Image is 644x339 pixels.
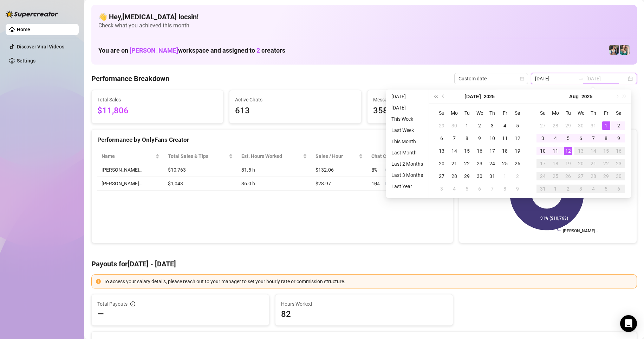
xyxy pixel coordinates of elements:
[235,104,355,118] span: 613
[577,185,585,193] div: 3
[463,172,471,180] div: 29
[488,121,496,130] div: 3
[463,134,471,142] div: 8
[450,147,458,155] div: 14
[440,89,447,104] button: Previous month (PageUp)
[484,89,495,104] button: Choose a year
[435,119,448,132] td: 2025-06-29
[614,172,623,180] div: 30
[448,157,461,170] td: 2025-07-21
[600,145,612,157] td: 2025-08-15
[237,177,311,191] td: 36.0 h
[614,159,623,168] div: 23
[609,45,619,55] img: Katy
[168,152,227,160] span: Total Sales & Tips
[97,149,164,163] th: Name
[513,134,522,142] div: 12
[562,119,574,132] td: 2025-07-29
[501,185,509,193] div: 8
[458,73,524,84] span: Custom date
[448,182,461,195] td: 2025-08-04
[501,121,509,130] div: 4
[620,315,637,332] div: Open Intercom Messenger
[450,185,458,193] div: 4
[91,74,169,84] h4: Performance Breakdown
[539,134,547,142] div: 3
[574,132,587,145] td: 2025-08-06
[577,147,585,155] div: 13
[448,107,461,119] th: Mo
[513,159,522,168] div: 26
[486,182,499,195] td: 2025-08-07
[539,172,547,180] div: 24
[463,147,471,155] div: 15
[600,119,612,132] td: 2025-08-01
[549,170,562,182] td: 2025-08-25
[589,172,598,180] div: 28
[463,185,471,193] div: 5
[437,134,446,142] div: 6
[432,89,440,104] button: Last year (Control + left)
[461,157,473,170] td: 2025-07-22
[589,134,598,142] div: 7
[564,147,572,155] div: 12
[602,147,610,155] div: 15
[389,126,426,134] li: Last Week
[235,96,355,104] span: Active Chats
[389,92,426,101] li: [DATE]
[564,134,572,142] div: 5
[511,132,524,145] td: 2025-07-12
[164,163,237,177] td: $10,763
[562,145,574,157] td: 2025-08-12
[536,107,549,119] th: Su
[437,121,446,130] div: 29
[97,96,217,104] span: Total Sales
[587,182,600,195] td: 2025-09-04
[612,107,625,119] th: Sa
[130,301,135,306] span: info-circle
[602,121,610,130] div: 1
[614,147,623,155] div: 16
[612,157,625,170] td: 2025-08-23
[281,300,447,308] span: Hours Worked
[371,166,383,174] span: 8 %
[448,132,461,145] td: 2025-07-07
[614,134,623,142] div: 9
[450,134,458,142] div: 7
[373,96,493,104] span: Messages Sent
[473,182,486,195] td: 2025-08-06
[612,132,625,145] td: 2025-08-09
[562,132,574,145] td: 2025-08-05
[511,170,524,182] td: 2025-08-02
[589,159,598,168] div: 21
[587,145,600,157] td: 2025-08-14
[589,121,598,130] div: 31
[435,157,448,170] td: 2025-07-20
[539,159,547,168] div: 17
[536,119,549,132] td: 2025-07-27
[539,121,547,130] div: 27
[536,170,549,182] td: 2025-08-24
[600,157,612,170] td: 2025-08-22
[91,259,637,269] h4: Payouts for [DATE] - [DATE]
[587,119,600,132] td: 2025-07-31
[612,170,625,182] td: 2025-08-30
[513,185,522,193] div: 9
[600,182,612,195] td: 2025-09-05
[486,145,499,157] td: 2025-07-17
[164,149,237,163] th: Total Sales & Tips
[97,308,104,320] span: —
[574,119,587,132] td: 2025-07-30
[551,147,560,155] div: 11
[499,107,511,119] th: Fr
[586,75,626,82] input: End date
[17,58,35,64] a: Settings
[461,145,473,157] td: 2025-07-15
[562,170,574,182] td: 2025-08-26
[551,185,560,193] div: 1
[98,12,630,22] h4: 👋 Hey, [MEDICAL_DATA] locsin !
[612,182,625,195] td: 2025-09-06
[241,152,301,160] div: Est. Hours Worked
[450,121,458,130] div: 30
[311,177,367,191] td: $28.97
